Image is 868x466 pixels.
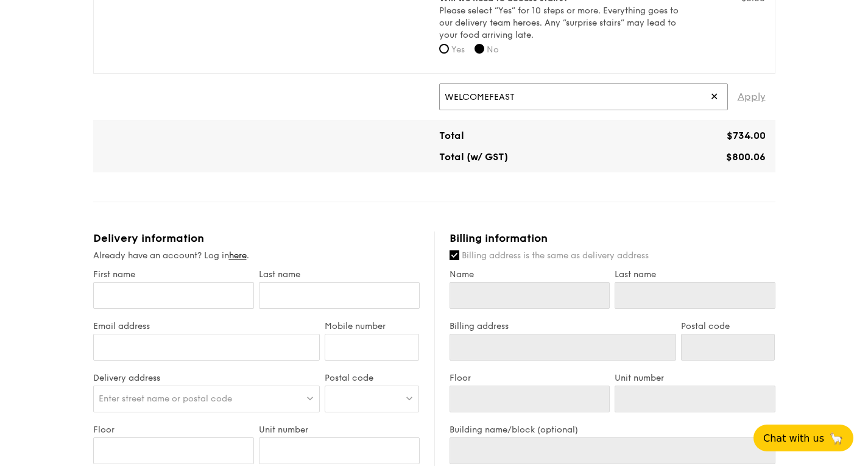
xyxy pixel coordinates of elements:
[710,83,718,110] span: ✕
[615,269,775,280] label: Last name
[753,425,853,451] button: Chat with us🦙
[450,425,775,435] label: Building name/block (optional)
[93,231,204,245] span: Delivery information
[229,250,247,261] a: here
[450,321,676,331] label: Billing address
[306,394,314,403] img: icon-dropdown.fa26e9f9.svg
[451,44,465,55] span: Yes
[93,269,254,280] label: First name
[325,373,419,383] label: Postal code
[259,425,420,435] label: Unit number
[450,269,610,280] label: Name
[450,250,459,260] input: Billing address is the same as delivery address
[93,250,420,262] div: Already have an account? Log in .
[462,250,649,261] span: Billing address is the same as delivery address
[829,431,844,445] span: 🦙
[763,432,824,444] span: Chat with us
[487,44,499,55] span: No
[99,394,232,404] span: Enter street name or postal code
[405,394,414,403] img: icon-dropdown.fa26e9f9.svg
[439,130,464,141] span: Total
[439,151,508,163] span: Total (w/ GST)
[727,130,766,141] span: $734.00
[93,373,320,383] label: Delivery address
[726,151,766,163] span: $800.06
[439,44,449,54] input: Yes
[93,321,320,331] label: Email address
[475,44,484,54] input: No
[615,373,775,383] label: Unit number
[450,231,548,245] span: Billing information
[738,83,766,110] span: Apply
[681,321,775,331] label: Postal code
[450,373,610,383] label: Floor
[325,321,419,331] label: Mobile number
[259,269,420,280] label: Last name
[93,425,254,435] label: Floor
[439,83,728,110] input: Have a promo code?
